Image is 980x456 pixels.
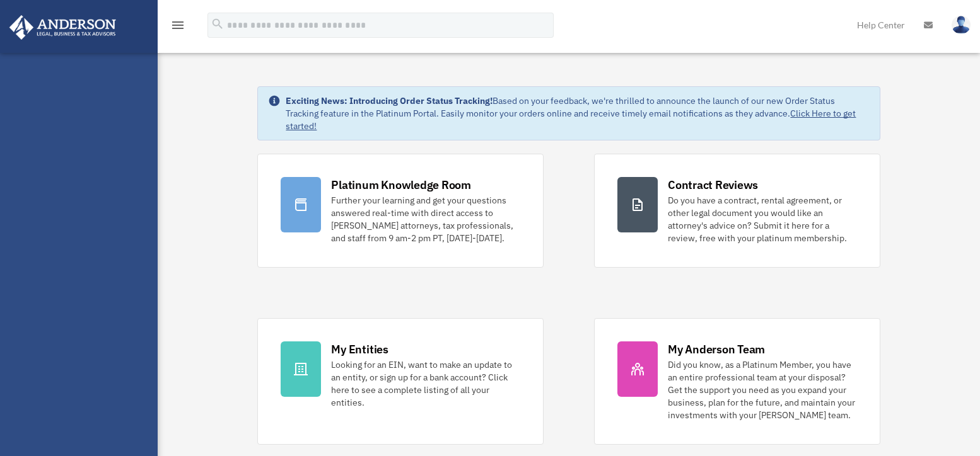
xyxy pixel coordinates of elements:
div: Did you know, as a Platinum Member, you have an entire professional team at your disposal? Get th... [668,358,857,421]
i: menu [170,18,185,33]
div: Contract Reviews [668,177,758,193]
strong: Exciting News: Introducing Order Status Tracking! [286,95,493,106]
img: Anderson Advisors Platinum Portal [6,15,120,40]
a: Contract Reviews Do you have a contract, rental agreement, or other legal document you would like... [594,154,880,268]
div: My Entities [331,341,388,357]
div: Further your learning and get your questions answered real-time with direct access to [PERSON_NAM... [331,194,520,244]
div: Platinum Knowledge Room [331,177,471,193]
div: My Anderson Team [668,341,765,357]
div: Looking for an EIN, want to make an update to an entity, or sign up for a bank account? Click her... [331,358,520,409]
a: Platinum Knowledge Room Further your learning and get your questions answered real-time with dire... [257,154,544,268]
i: search [211,17,225,31]
a: Click Here to get started! [286,108,856,132]
a: menu [170,22,185,33]
div: Based on your feedback, we're thrilled to announce the launch of our new Order Status Tracking fe... [286,94,869,132]
a: My Anderson Team Did you know, as a Platinum Member, you have an entire professional team at your... [594,318,880,445]
div: Do you have a contract, rental agreement, or other legal document you would like an attorney's ad... [668,194,857,244]
img: User Pic [952,16,971,34]
a: My Entities Looking for an EIN, want to make an update to an entity, or sign up for a bank accoun... [257,318,544,445]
